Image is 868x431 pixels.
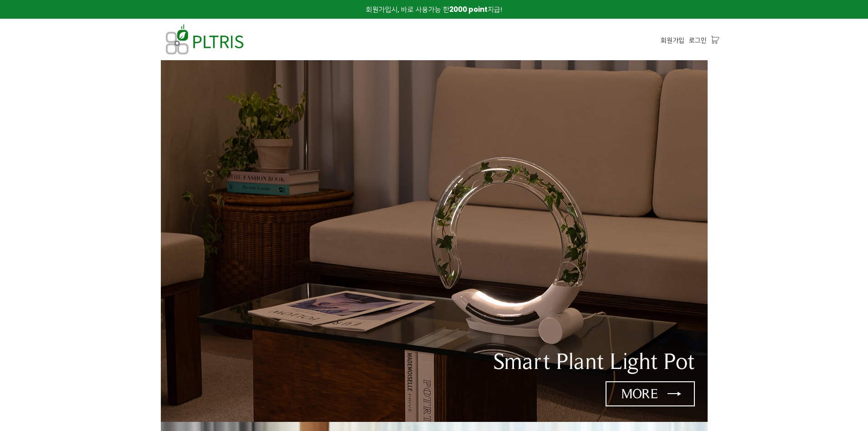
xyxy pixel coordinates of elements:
strong: 2000 point [449,5,488,14]
span: 회원가입시, 바로 사용가능 한 지급! [366,5,502,14]
a: 로그인 [689,35,707,45]
a: 회원가입 [661,35,684,45]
